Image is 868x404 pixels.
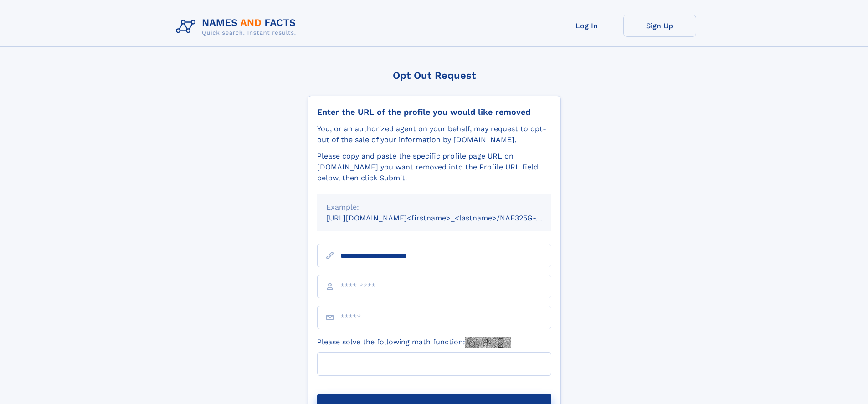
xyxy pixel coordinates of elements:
label: Please solve the following math function: [317,337,511,348]
div: Opt Out Request [308,70,561,81]
div: Example: [326,202,542,213]
div: Enter the URL of the profile you would like removed [317,107,551,117]
small: [URL][DOMAIN_NAME]<firstname>_<lastname>/NAF325G-xxxxxxxx [326,214,569,222]
img: Logo Names and Facts [172,15,303,39]
div: Please copy and paste the specific profile page URL on [DOMAIN_NAME] you want removed into the Pr... [317,151,551,184]
div: You, or an authorized agent on your behalf, may request to opt-out of the sale of your informatio... [317,123,551,145]
a: Log In [550,15,623,37]
a: Sign Up [623,15,696,37]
